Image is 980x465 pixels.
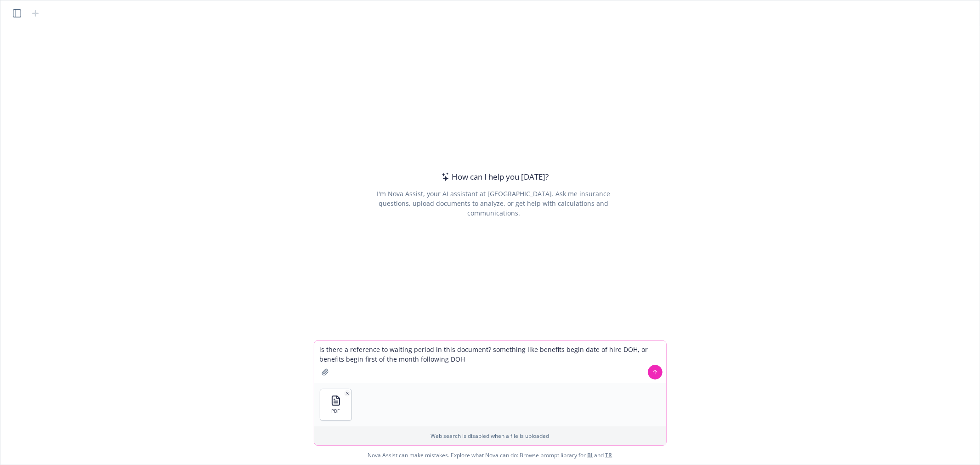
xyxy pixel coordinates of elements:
[332,408,340,414] span: PDF
[364,189,623,218] div: I'm Nova Assist, your AI assistant at [GEOGRAPHIC_DATA]. Ask me insurance questions, upload docum...
[320,389,351,420] button: PDF
[606,451,612,459] a: TR
[368,446,612,465] span: Nova Assist can make mistakes. Explore what Nova can do: Browse prompt library for and
[439,171,549,183] div: How can I help you [DATE]?
[314,341,666,383] textarea: is there a reference to waiting period in this document? something like benefits begin date of hi...
[320,432,661,440] p: Web search is disabled when a file is uploaded
[588,451,593,459] a: BI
